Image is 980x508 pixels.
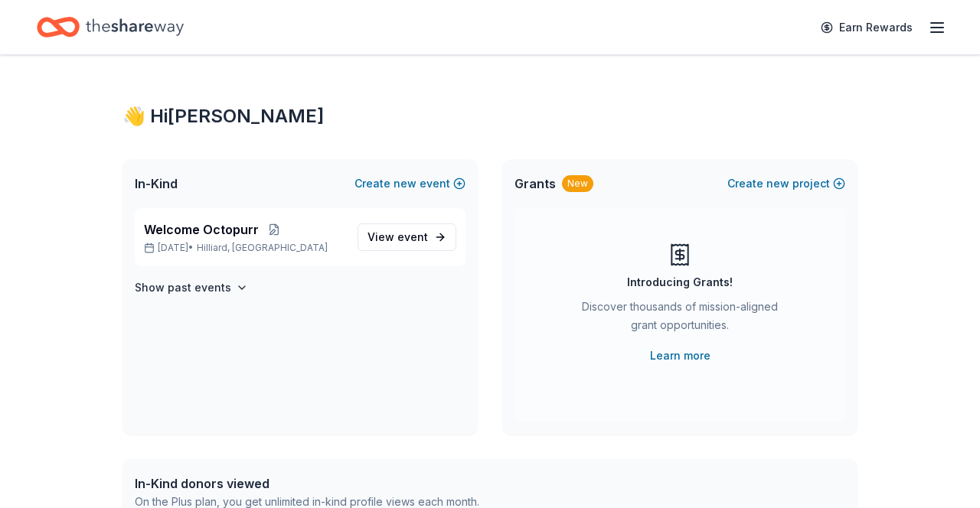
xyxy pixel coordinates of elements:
[650,347,710,365] a: Learn more
[37,9,184,45] a: Home
[367,228,428,246] span: View
[354,174,465,193] button: Createnewevent
[562,175,593,192] div: New
[812,14,922,41] a: Earn Rewards
[135,278,231,297] h4: Show past events
[144,242,345,254] p: [DATE] •
[144,220,259,239] span: Welcome Octopurr
[135,174,178,193] span: In-Kind
[358,223,456,251] a: View event
[576,298,784,340] div: Discover thousands of mission-aligned grant opportunities.
[122,104,857,129] div: 👋 Hi [PERSON_NAME]
[135,278,248,297] button: Show past events
[397,230,428,243] span: event
[627,273,733,291] div: Introducing Grants!
[727,174,845,193] button: Createnewproject
[766,174,789,193] span: new
[394,174,416,193] span: new
[135,474,479,493] div: In-Kind donors viewed
[514,174,556,193] span: Grants
[197,242,328,254] span: Hilliard, [GEOGRAPHIC_DATA]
